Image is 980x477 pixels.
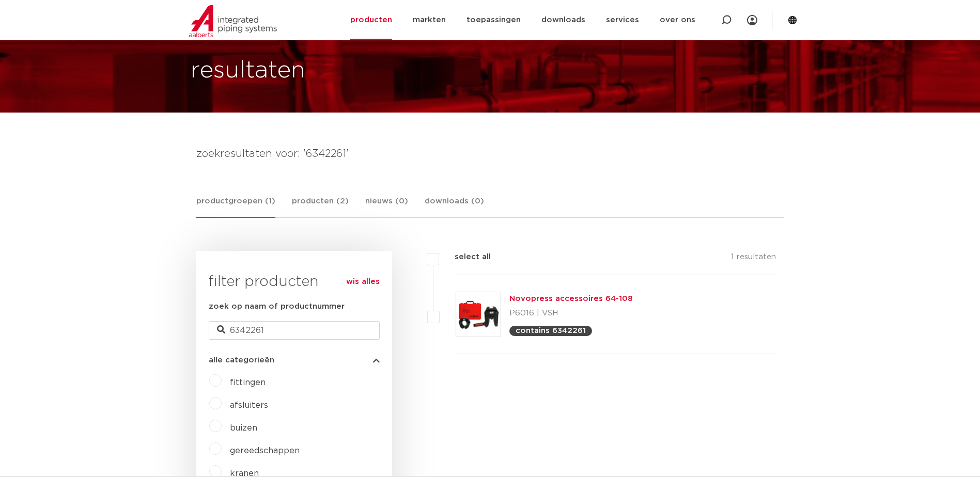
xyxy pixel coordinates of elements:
a: producten (2) [292,195,349,217]
a: buizen [230,424,257,432]
label: zoek op naam of productnummer [209,300,345,313]
label: select all [439,251,491,263]
a: downloads (0) [425,195,484,217]
input: zoeken [209,321,380,340]
p: contains 6342261 [516,327,586,335]
button: alle categorieën [209,356,380,364]
h4: zoekresultaten voor: '6342261' [196,146,784,162]
a: wis alles [346,276,380,288]
h1: resultaten [191,54,305,87]
a: afsluiters [230,401,268,409]
p: 1 resultaten [731,251,776,267]
a: Novopress accessoires 64-108 [509,295,633,303]
a: fittingen [230,378,266,387]
span: alle categorieën [209,356,274,364]
h3: filter producten [209,272,380,292]
p: P6016 | VSH [509,305,633,322]
a: productgroepen (1) [196,195,275,218]
a: gereedschappen [230,447,300,455]
a: nieuws (0) [365,195,408,217]
img: Thumbnail for Novopress accessoires 64-108 [456,292,501,337]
